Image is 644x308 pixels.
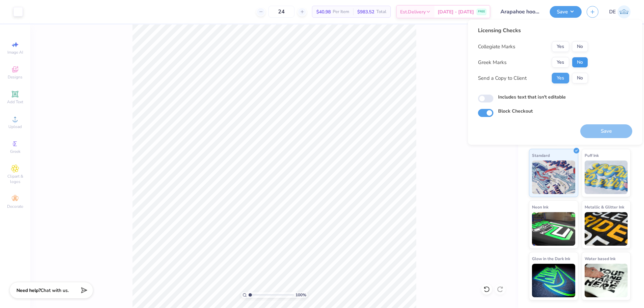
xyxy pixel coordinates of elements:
[532,203,548,210] span: Neon Ink
[478,43,515,51] div: Collegiate Marks
[532,212,575,246] img: Neon Ink
[268,6,294,18] input: – –
[10,149,20,154] span: Greek
[585,255,615,262] span: Water based Ink
[609,8,616,16] span: DE
[609,5,631,18] a: DE
[8,74,22,80] span: Designs
[7,99,23,105] span: Add Text
[41,287,69,294] span: Chat with us.
[572,73,588,83] button: No
[552,73,569,83] button: Yes
[296,292,306,298] span: 100 %
[3,174,27,184] span: Clipart & logos
[478,59,506,66] div: Greek Marks
[552,41,569,52] button: Yes
[438,8,474,15] span: [DATE] - [DATE]
[478,74,527,82] div: Send a Copy to Client
[478,9,485,14] span: FREE
[316,8,331,15] span: $40.98
[532,161,575,194] img: Standard
[498,108,533,115] label: Block Checkout
[478,26,588,35] div: Licensing Checks
[7,50,23,55] span: Image AI
[532,152,550,159] span: Standard
[572,57,588,68] button: No
[585,212,628,246] img: Metallic & Glitter Ink
[552,57,569,68] button: Yes
[357,8,374,15] span: $983.52
[400,8,426,15] span: Est. Delivery
[585,152,599,159] span: Puff Ink
[550,6,582,18] button: Save
[7,204,23,209] span: Decorate
[532,264,575,297] img: Glow in the Dark Ink
[495,5,545,18] input: Untitled Design
[8,124,22,129] span: Upload
[333,8,349,15] span: Per Item
[498,94,566,101] label: Includes text that isn't editable
[16,287,41,294] strong: Need help?
[532,255,570,262] span: Glow in the Dark Ink
[618,5,631,18] img: Djian Evardoni
[572,41,588,52] button: No
[376,8,386,15] span: Total
[585,161,628,194] img: Puff Ink
[585,264,628,297] img: Water based Ink
[585,203,624,210] span: Metallic & Glitter Ink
